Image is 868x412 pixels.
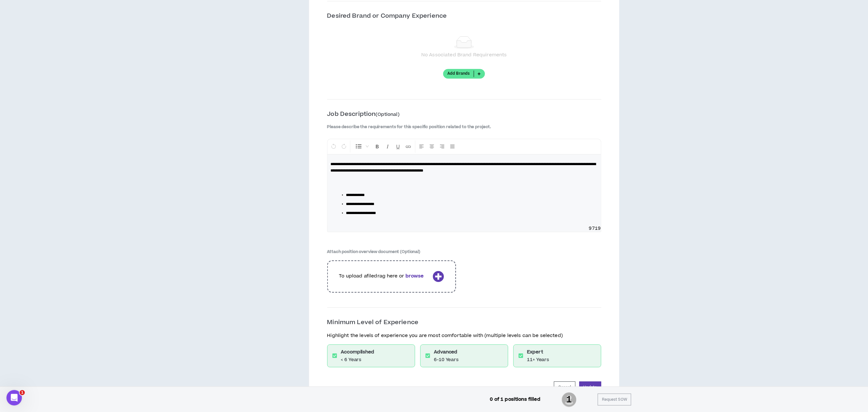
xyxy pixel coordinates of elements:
span: 9719 [589,225,601,232]
button: Format Italics [383,140,393,153]
label: Please describe the requirements for this specific position related to the project. [327,124,601,130]
div: To upload afiledrag here orbrowse [327,257,456,296]
button: Redo [339,140,349,153]
button: Update [579,381,601,393]
button: Format Underline [393,140,403,153]
p: 0 of 1 positions filled [490,396,540,403]
button: Insert Link [404,140,413,153]
div: No Associated Brand Requirements [421,51,507,59]
b: browse [405,273,424,279]
p: Minimum Level of Experience [327,318,601,327]
iframe: Intercom live chat [6,390,22,406]
button: Cancel [554,381,576,393]
p: 6-10 Years [434,357,459,363]
p: Job Description [327,110,601,119]
span: 1 [20,390,25,395]
button: Right Align [437,140,447,153]
button: Request SOW [598,394,631,406]
p: < 6 Years [341,357,374,363]
p: To upload a file drag here or [339,273,430,280]
p: Highlight the levels of experience you are most comfortable with (multiple levels can be selected) [327,332,601,339]
a: Add Brands [443,69,485,79]
button: Left Align [417,140,426,153]
span: 1 [562,392,577,408]
p: Desired Brand or Company Experience [327,12,601,21]
h6: Expert [527,349,549,355]
h6: Advanced [434,349,459,355]
button: Undo [329,140,339,153]
button: Justify Align [448,140,457,153]
p: 11+ Years [527,357,549,363]
label: Attach position overview document (Optional) [327,249,421,255]
h6: Accomplished [341,349,374,355]
button: Format Bold [373,140,382,153]
span: (Optional) [376,111,399,118]
button: Center Align [427,140,437,153]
